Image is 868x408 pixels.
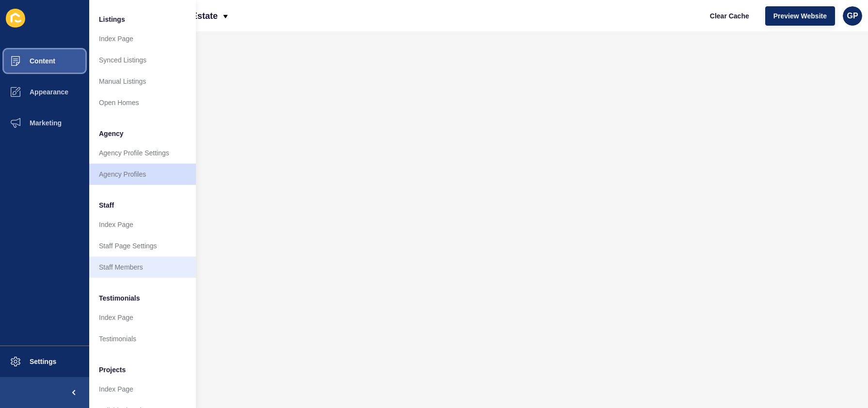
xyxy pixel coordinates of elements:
span: Staff [99,200,114,210]
button: Preview Website [765,6,835,26]
span: GP [847,11,858,21]
span: Clear Cache [710,11,749,21]
span: Listings [99,15,125,24]
a: Manual Listings [89,71,196,92]
a: Index Page [89,214,196,235]
a: Staff Members [89,257,196,278]
a: Staff Page Settings [89,235,196,257]
a: Open Homes [89,92,196,113]
a: Testimonials [89,328,196,349]
span: Agency [99,129,124,138]
a: Index Page [89,307,196,328]
a: Index Page [89,378,196,400]
span: Projects [99,365,126,375]
a: Index Page [89,28,196,49]
span: Preview Website [773,11,827,21]
button: Clear Cache [702,6,757,26]
a: Synced Listings [89,49,196,71]
a: Agency Profiles [89,164,196,185]
a: Agency Profile Settings [89,142,196,164]
span: Testimonials [99,293,140,303]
